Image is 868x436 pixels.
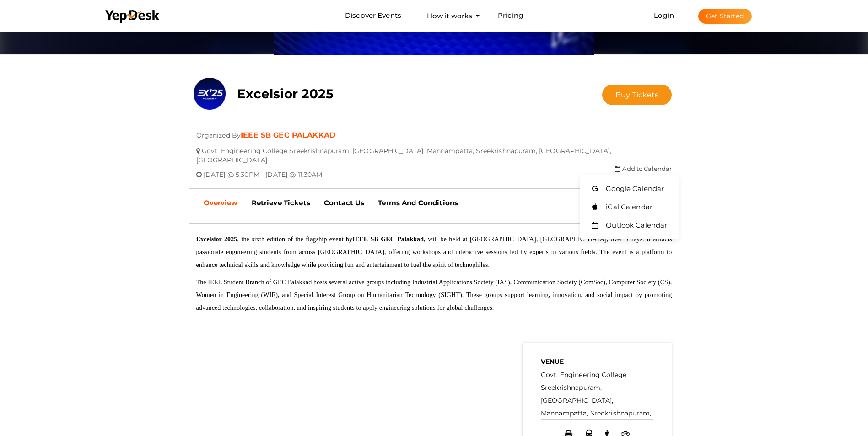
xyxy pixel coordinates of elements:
font: The IEEE Student Branch of GEC Palakkad hosts several active groups including Industrial Applicat... [196,279,672,311]
a: Overview [197,191,245,214]
a: Outlook Calendar [592,221,668,229]
button: How it works [424,7,475,24]
font: , the sixth edition of the flagship event by , will be held at [GEOGRAPHIC_DATA], [GEOGRAPHIC_DAT... [196,236,672,268]
b: Contact Us [324,198,364,207]
span: Buy Tickets [615,90,659,99]
a: Pricing [498,7,523,24]
a: Login [654,11,674,20]
b: IEEE SB GEC Palakkad [352,236,424,243]
b: VENUE [541,357,564,366]
b: Overview [204,198,238,207]
a: iCal Calendar [592,202,652,211]
b: Excelsior 2025 [196,236,237,243]
b: Excelsior 2025 [237,86,334,101]
button: Get Started [698,9,752,24]
span: Govt. Engineering College Sreekrishnapuram, [GEOGRAPHIC_DATA], Mannampatta, Sreekrishnapuram, [GE... [196,140,612,164]
span: Outlook Calendar [604,221,667,229]
a: Google Calendar [592,184,664,193]
span: Google Calendar [604,184,664,193]
a: Discover Events [345,7,401,24]
a: Contact Us [317,191,371,214]
img: IIZWXVCU_small.png [194,78,226,110]
span: [DATE] @ 5:30PM - [DATE] @ 11:30AM [204,164,323,179]
b: Terms And Conditions [378,198,458,207]
span: Organized By [196,124,241,139]
span: iCal Calendar [604,202,652,211]
a: Add to Calendar [615,165,672,172]
a: IEEE SB GEC PALAKKAD [241,131,335,139]
button: Buy Tickets [602,85,672,105]
a: Terms And Conditions [371,191,465,214]
b: Retrieve Tickets [252,198,310,207]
